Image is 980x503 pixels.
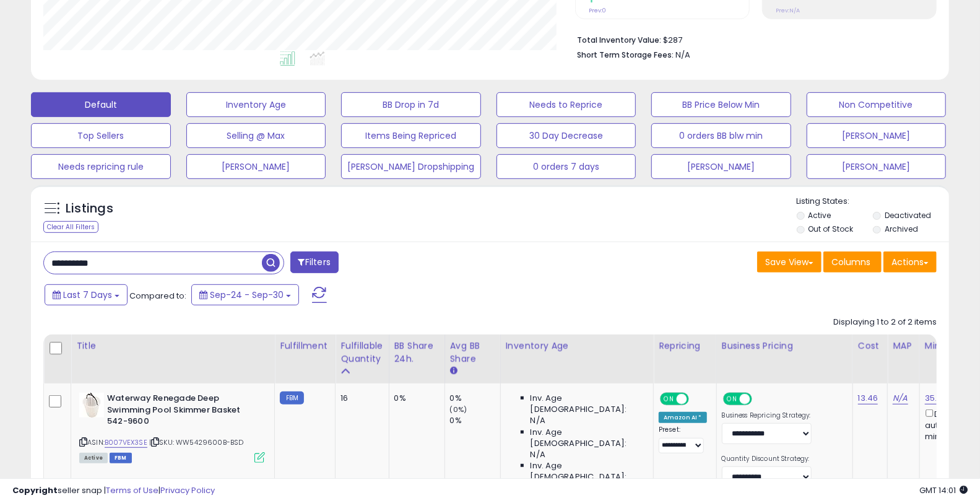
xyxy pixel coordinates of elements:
a: 35.28 [925,392,947,405]
a: Privacy Policy [160,484,215,496]
b: Waterway Renegade Deep Swimming Pool Skimmer Basket 542-9600 [107,393,258,431]
b: Total Inventory Value: [577,35,661,45]
div: seller snap | | [12,485,215,497]
div: 0% [450,415,500,426]
span: N/A [531,449,545,460]
button: 30 Day Decrease [497,123,636,148]
label: Quantity Discount Strategy: [722,455,812,463]
button: Columns [823,251,882,273]
label: Business Repricing Strategy: [722,411,812,420]
a: Terms of Use [106,484,158,496]
span: N/A [675,49,690,61]
span: OFF [750,394,770,405]
button: [PERSON_NAME] [807,123,947,148]
label: Active [809,210,831,221]
span: ON [661,394,677,405]
button: BB Price Below Min [651,92,791,117]
label: Out of Stock [809,224,854,234]
a: N/A [893,392,908,405]
button: Inventory Age [186,92,326,117]
button: Selling @ Max [186,123,326,148]
div: Amazon AI * [659,412,707,423]
button: [PERSON_NAME] [651,154,791,179]
button: Last 7 Days [45,284,128,305]
a: 13.46 [858,392,878,405]
button: Filters [290,251,339,273]
span: Sep-24 - Sep-30 [210,289,284,301]
span: OFF [687,394,707,405]
span: All listings currently available for purchase on Amazon [79,453,108,463]
div: Inventory Age [506,339,648,352]
div: Displaying 1 to 2 of 2 items [833,317,937,328]
button: Non Competitive [807,92,947,117]
small: Avg BB Share. [450,365,457,377]
span: Inv. Age [DEMOGRAPHIC_DATA]: [531,460,644,483]
button: [PERSON_NAME] [807,154,947,179]
button: [PERSON_NAME] [186,154,326,179]
div: Repricing [659,339,711,352]
div: ASIN: [79,393,265,461]
div: Business Pricing [722,339,848,352]
img: 41jhmj1iE+L._SL40_.jpg [79,393,104,418]
button: BB Drop in 7d [341,92,481,117]
div: Avg BB Share [450,339,495,365]
small: Prev: N/A [776,7,800,14]
a: B007VEX3SE [105,437,147,448]
div: Fulfillable Quantity [340,339,383,365]
button: 0 orders 7 days [497,154,636,179]
span: Columns [831,256,870,268]
p: Listing States: [797,196,949,208]
button: Top Sellers [31,123,171,148]
button: Save View [757,251,822,273]
span: N/A [531,415,545,426]
button: Needs to Reprice [497,92,636,117]
small: (0%) [450,405,467,414]
div: Cost [858,339,883,352]
div: MAP [893,339,914,352]
span: 2025-10-8 14:01 GMT [919,484,968,496]
button: [PERSON_NAME] Dropshipping [341,154,481,179]
span: Inv. Age [DEMOGRAPHIC_DATA]: [531,393,644,415]
b: Short Term Storage Fees: [577,50,674,60]
button: 0 orders BB blw min [651,123,791,148]
span: Last 7 Days [63,289,112,301]
button: Default [31,92,171,117]
div: BB Share 24h. [394,339,440,365]
span: | SKU: WW5429600B-BSD [149,437,244,447]
span: Inv. Age [DEMOGRAPHIC_DATA]: [531,427,644,449]
li: $287 [577,32,927,46]
div: Clear All Filters [43,221,98,233]
button: Sep-24 - Sep-30 [191,284,299,305]
div: 16 [340,393,379,404]
span: FBM [110,453,132,463]
label: Deactivated [885,210,931,221]
strong: Copyright [12,484,58,496]
small: FBM [280,391,304,405]
h5: Listings [66,200,113,217]
small: Prev: 0 [589,7,606,14]
button: Needs repricing rule [31,154,171,179]
div: Preset: [659,426,707,453]
div: 0% [394,393,435,404]
label: Archived [885,224,918,234]
span: Compared to: [129,290,186,302]
button: Items Being Repriced [341,123,481,148]
div: Fulfillment [280,339,330,352]
div: 0% [450,393,500,404]
span: ON [724,394,740,405]
button: Actions [883,251,937,273]
div: Title [76,339,269,352]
